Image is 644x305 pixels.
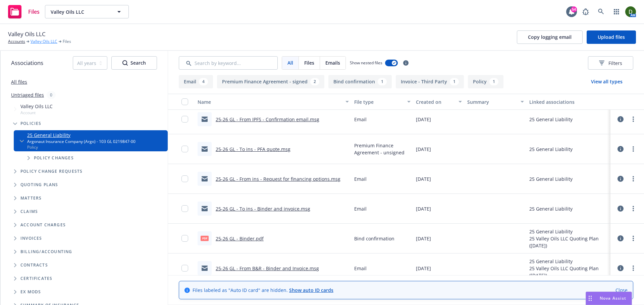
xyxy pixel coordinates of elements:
[615,287,628,294] a: Close
[20,210,38,214] span: Claims
[529,258,608,265] div: 25 General Liability
[198,98,341,105] div: Name
[31,39,57,45] a: Valley Oils LLC
[416,265,431,272] span: [DATE]
[20,196,42,200] span: Matters
[181,265,188,272] input: Toggle Row Selected
[287,59,293,66] span: All
[608,60,622,67] span: Filters
[216,206,310,212] a: 25-26 GL - To ins - Binder and invoice.msg
[529,116,573,123] div: 25 General Liability
[588,56,633,70] button: Filters
[20,183,58,187] span: Quoting plans
[610,5,623,18] a: Switch app
[529,228,608,235] div: 25 General Liability
[527,94,611,110] button: Linked associations
[216,116,319,123] a: 25-26 GL - From IPFS - Confirmation email.msg
[216,176,340,182] a: 25-26 GL - From ins - Request for financing options.msg
[181,235,188,242] input: Toggle Row Selected
[122,57,146,69] div: Search
[20,250,72,254] span: Billing/Accounting
[28,9,40,14] span: Files
[468,75,503,88] button: Policy
[45,5,129,18] button: Valley Oils LLC
[199,78,208,85] div: 4
[629,145,637,153] a: more
[467,98,516,105] div: Summary
[63,39,71,45] span: Files
[416,175,431,182] span: [DATE]
[586,292,594,305] div: Drag to move
[350,60,382,66] span: Show nested files
[416,98,455,105] div: Created on
[0,101,168,245] div: Tree Example
[629,205,637,213] a: more
[20,223,66,227] span: Account charges
[354,98,403,105] div: File type
[378,78,387,85] div: 1
[598,34,625,40] span: Upload files
[217,75,324,88] button: Premium Finance Agreement - signed
[27,132,136,139] a: 25 General Liability
[416,146,431,153] span: [DATE]
[625,6,636,17] img: photo
[27,144,136,150] span: Policy
[304,59,314,66] span: Files
[629,264,637,272] a: more
[629,234,637,242] a: more
[11,91,44,98] a: Untriaged files
[328,75,392,88] button: Bind confirmation
[354,175,367,182] span: Email
[529,235,608,249] div: 25 Valley Oils LLC Quoting Plan ([DATE])
[20,277,52,281] span: Certificates
[413,94,465,110] button: Created on
[20,103,53,110] span: Valley Oils LLC
[450,78,459,85] div: 1
[5,2,42,21] a: Files
[352,94,413,110] button: File type
[517,30,583,44] button: Copy logging email
[181,175,188,182] input: Toggle Row Selected
[354,116,367,123] span: Email
[465,94,526,110] button: Summary
[20,236,42,240] span: Invoices
[587,30,636,44] button: Upload files
[181,116,188,123] input: Toggle Row Selected
[181,98,188,105] input: Select all
[51,8,109,15] span: Valley Oils LLC
[181,146,188,152] input: Toggle Row Selected
[201,236,209,241] span: pdf
[20,263,48,267] span: Contracts
[528,34,572,40] span: Copy logging email
[289,287,333,293] a: Show auto ID cards
[310,78,319,85] div: 2
[489,78,498,85] div: 1
[354,142,411,156] span: Premium Finance Agreement - unsigned
[47,91,56,99] div: 0
[216,235,264,242] a: 25-26 GL - Binder.pdf
[27,139,136,144] div: Argonaut Insurance Company (Argo) - 103 GL 0219847-00
[416,205,431,212] span: [DATE]
[529,265,608,279] div: 25 Valley Oils LLC Quoting Plan ([DATE])
[216,146,290,152] a: 25-26 GL - To ins - PFA quote.msg
[20,290,41,294] span: Ex Mods
[193,287,333,294] span: Files labeled as "Auto ID card" are hidden.
[179,56,278,70] input: Search by keyword...
[580,75,633,88] button: View all types
[20,110,53,116] span: Account
[529,98,608,105] div: Linked associations
[11,79,27,85] a: All files
[195,94,352,110] button: Name
[325,59,340,66] span: Emails
[181,205,188,212] input: Toggle Row Selected
[629,175,637,183] a: more
[600,295,626,301] span: Nova Assist
[416,235,431,242] span: [DATE]
[8,39,25,45] a: Accounts
[396,75,464,88] button: Invoice - Third Party
[599,60,622,67] span: Filters
[594,5,608,18] a: Search
[20,122,42,126] span: Policies
[629,115,637,123] a: more
[354,235,394,242] span: Bind confirmation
